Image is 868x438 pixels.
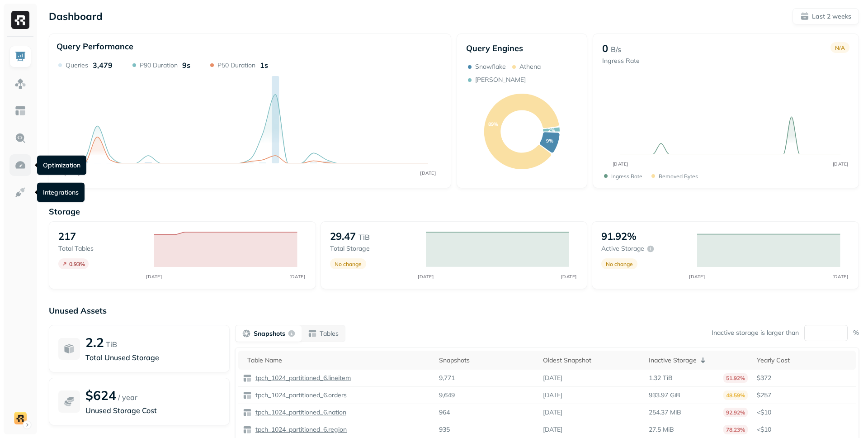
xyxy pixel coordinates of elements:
[254,391,347,400] p: tpch_1024_partitioned_6.orders
[757,374,851,382] p: $372
[254,374,351,382] p: tpch_1024_partitioned_6.lineitem
[723,425,748,434] p: 78.23%
[833,274,849,279] tspan: [DATE]
[612,161,628,167] tspan: [DATE]
[252,425,347,434] a: tpch_1024_partitioned_6.region
[106,339,117,350] p: TiB
[543,408,562,417] p: [DATE]
[254,425,347,434] p: tpch_1024_partitioned_6.region
[712,328,799,337] p: Inactive storage is larger than
[260,61,268,70] p: 1s
[602,42,608,55] p: 0
[543,391,562,400] p: [DATE]
[64,170,80,176] tspan: [DATE]
[85,334,104,350] p: 2.2
[14,186,26,198] img: Integrations
[146,274,162,279] tspan: [DATE]
[182,61,190,70] p: 9s
[14,159,26,171] img: Optimization
[49,206,859,217] p: Storage
[69,261,85,267] p: 0.93 %
[543,355,640,366] div: Oldest Snapshot
[466,43,578,53] p: Query Engines
[439,425,450,434] p: 935
[757,425,851,434] p: <$10
[14,132,26,144] img: Query Explorer
[546,138,553,144] text: 9%
[689,274,705,279] tspan: [DATE]
[757,408,851,417] p: <$10
[723,373,748,383] p: 51.92%
[58,230,76,243] p: 217
[289,274,305,279] tspan: [DATE]
[243,391,252,400] img: table
[649,408,681,417] p: 254.37 MiB
[543,425,562,434] p: [DATE]
[418,274,434,279] tspan: [DATE]
[611,44,621,55] p: B/s
[601,244,644,253] p: Active storage
[475,76,526,84] p: [PERSON_NAME]
[243,425,252,434] img: table
[49,305,859,316] p: Unused Assets
[439,355,533,366] div: Snapshots
[543,374,562,382] p: [DATE]
[793,8,859,24] button: Last 2 weeks
[649,391,680,400] p: 933.97 GiB
[757,391,851,400] p: $257
[548,127,555,133] text: 2%
[659,173,698,180] p: Removed bytes
[14,105,26,117] img: Asset Explorer
[11,11,29,29] img: Ryft
[85,405,220,416] p: Unused Storage Cost
[57,41,133,52] p: Query Performance
[853,328,859,337] p: %
[254,408,346,417] p: tpch_1024_partitioned_6.nation
[14,412,27,424] img: demo
[252,408,346,417] a: tpch_1024_partitioned_6.nation
[611,173,642,180] p: Ingress Rate
[649,356,697,365] p: Inactive Storage
[93,61,113,70] p: 3,479
[118,392,137,403] p: / year
[58,244,145,253] p: Total tables
[439,374,455,382] p: 9,771
[14,78,26,90] img: Assets
[723,408,748,417] p: 92.92%
[330,244,417,253] p: Total storage
[252,391,347,400] a: tpch_1024_partitioned_6.orders
[247,355,430,366] div: Table Name
[243,408,252,417] img: table
[359,232,370,243] p: TiB
[320,329,339,338] p: Tables
[649,425,674,434] p: 27.5 MiB
[85,352,220,363] p: Total Unused Storage
[66,61,88,70] p: Queries
[832,161,848,167] tspan: [DATE]
[649,374,673,382] p: 1.32 TiB
[606,261,633,267] p: No change
[14,51,26,62] img: Dashboard
[835,44,845,51] p: N/A
[475,62,506,71] p: Snowflake
[217,61,255,70] p: P50 Duration
[601,230,637,243] p: 91.92%
[37,156,86,175] div: Optimization
[602,57,640,65] p: Ingress Rate
[561,274,577,279] tspan: [DATE]
[85,387,116,403] p: $624
[812,12,851,21] p: Last 2 weeks
[140,61,178,70] p: P90 Duration
[757,355,851,366] div: Yearly Cost
[49,10,103,23] p: Dashboard
[439,408,450,417] p: 964
[252,374,351,382] a: tpch_1024_partitioned_6.lineitem
[488,121,498,127] text: 89%
[519,62,541,71] p: Athena
[439,391,455,400] p: 9,649
[330,230,356,243] p: 29.47
[243,374,252,383] img: table
[420,170,436,176] tspan: [DATE]
[37,183,85,202] div: Integrations
[335,261,362,267] p: No change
